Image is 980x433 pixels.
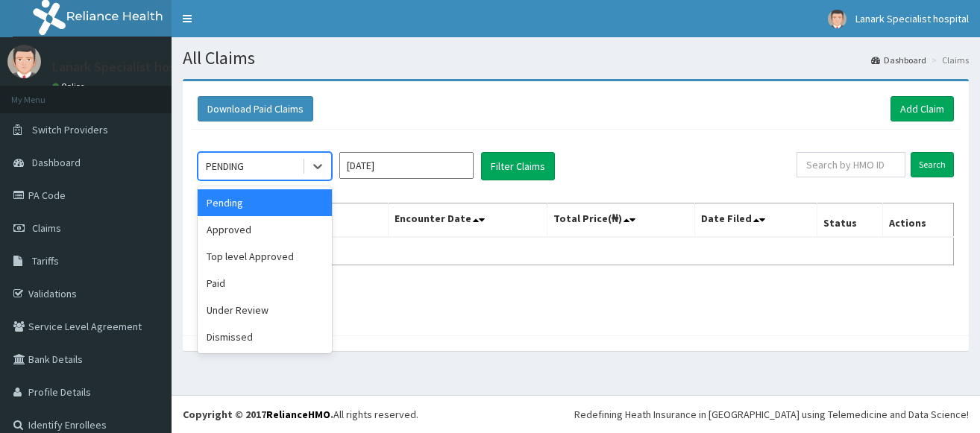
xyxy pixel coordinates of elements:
input: Search by HMO ID [797,152,905,177]
div: Dismissed [198,323,332,350]
strong: Copyright © 2017 . [183,408,333,421]
span: Tariffs [32,254,59,268]
div: Pending [198,189,332,216]
div: Approved [198,216,332,243]
a: Dashboard [871,54,926,66]
span: Dashboard [32,156,81,169]
th: Total Price(₦) [547,203,695,238]
a: RelianceHMO [266,408,330,421]
input: Select Month and Year [339,152,474,179]
button: Download Paid Claims [198,96,313,121]
th: Date Filed [695,203,817,238]
footer: All rights reserved. [172,395,980,433]
li: Claims [928,54,969,66]
h1: All Claims [183,48,969,68]
div: Redefining Heath Insurance in [GEOGRAPHIC_DATA] using Telemedicine and Data Science! [574,407,969,422]
a: Online [52,81,88,92]
input: Search [911,152,954,177]
img: User Image [7,45,41,78]
button: Filter Claims [481,152,555,180]
span: Lanark Specialist hospital [855,12,969,25]
th: Actions [882,203,953,238]
div: Under Review [198,297,332,323]
span: Claims [32,221,61,235]
a: Add Claim [891,96,954,121]
p: Lanark Specialist hospital [52,60,202,74]
img: User Image [828,10,846,28]
div: Top level Approved [198,243,332,270]
div: Paid [198,270,332,297]
div: PENDING [206,159,244,174]
th: Encounter Date [389,203,547,238]
span: Switch Providers [32,123,108,136]
th: Status [817,203,882,238]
